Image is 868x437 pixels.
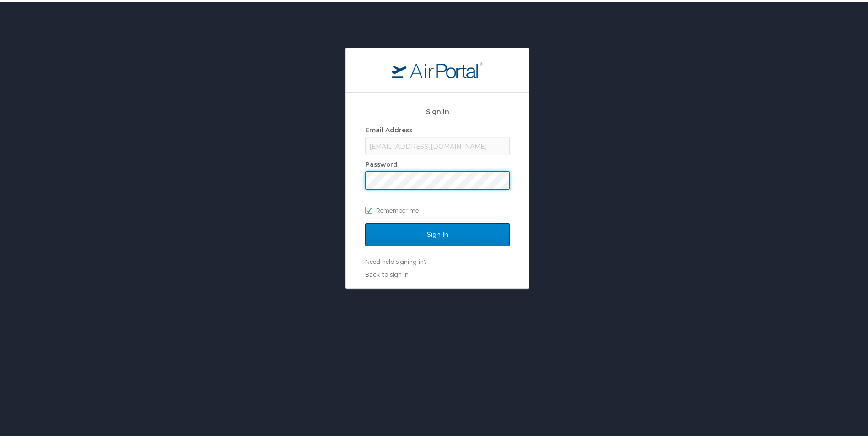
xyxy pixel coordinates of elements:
img: logo [392,60,483,76]
a: Need help signing in? [365,256,426,263]
label: Remember me [365,202,510,215]
label: Password [365,158,398,166]
label: Email Address [365,124,412,132]
h2: Sign In [365,104,510,115]
input: Sign In [365,221,510,244]
a: Back to sign in [365,269,409,276]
